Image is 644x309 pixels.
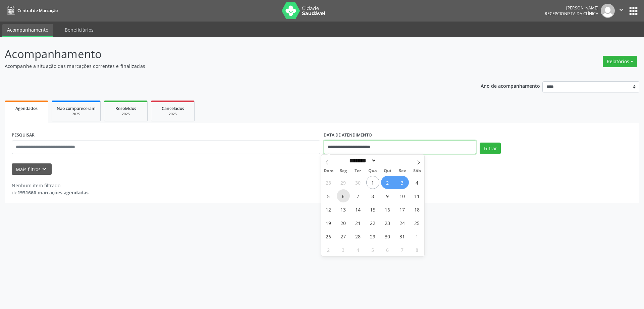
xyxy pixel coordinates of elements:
[396,203,409,216] span: Outubro 17, 2025
[12,163,52,175] button: Mais filtroskeyboard_arrow_down
[337,189,350,202] span: Outubro 6, 2025
[396,176,409,189] span: Outubro 3, 2025
[352,176,365,189] span: Setembro 30, 2025
[57,112,96,117] div: 2025
[481,81,540,90] p: Ano de acompanhamento
[12,182,89,189] div: Nenhum item filtrado
[366,189,379,202] span: Outubro 8, 2025
[411,176,424,189] span: Outubro 4, 2025
[352,216,365,229] span: Outubro 21, 2025
[352,243,365,256] span: Novembro 4, 2025
[411,230,424,243] span: Novembro 1, 2025
[321,169,336,173] span: Dom
[410,169,424,173] span: Sáb
[57,106,96,111] span: Não compareceram
[322,189,335,202] span: Outubro 5, 2025
[381,216,394,229] span: Outubro 23, 2025
[411,243,424,256] span: Novembro 8, 2025
[352,203,365,216] span: Outubro 14, 2025
[615,4,628,18] button: 
[352,230,365,243] span: Outubro 28, 2025
[337,176,350,189] span: Setembro 29, 2025
[381,230,394,243] span: Outubro 30, 2025
[618,6,625,13] i: 
[366,176,379,189] span: Outubro 1, 2025
[603,56,637,67] button: Relatórios
[366,243,379,256] span: Novembro 5, 2025
[322,230,335,243] span: Outubro 26, 2025
[109,112,143,117] div: 2025
[366,203,379,216] span: Outubro 15, 2025
[156,112,190,117] div: 2025
[60,24,98,36] a: Beneficiários
[628,5,639,17] button: apps
[411,216,424,229] span: Outubro 25, 2025
[322,243,335,256] span: Novembro 2, 2025
[17,8,58,13] span: Central de Marcação
[396,230,409,243] span: Outubro 31, 2025
[322,216,335,229] span: Outubro 19, 2025
[15,106,38,111] span: Agendados
[411,203,424,216] span: Outubro 18, 2025
[17,189,89,196] strong: 1931666 marcações agendadas
[352,189,365,202] span: Outubro 7, 2025
[396,216,409,229] span: Outubro 24, 2025
[601,4,615,18] img: img
[162,106,184,111] span: Cancelados
[337,216,350,229] span: Outubro 20, 2025
[376,157,398,164] input: Year
[5,5,58,16] a: Central de Marcação
[115,106,136,111] span: Resolvidos
[322,176,335,189] span: Setembro 28, 2025
[336,169,351,173] span: Seg
[366,216,379,229] span: Outubro 22, 2025
[322,203,335,216] span: Outubro 12, 2025
[396,189,409,202] span: Outubro 10, 2025
[12,130,35,141] label: PESQUISAR
[351,169,365,173] span: Ter
[380,169,395,173] span: Qui
[545,11,598,16] span: Recepcionista da clínica
[5,63,449,70] p: Acompanhe a situação das marcações correntes e finalizadas
[480,143,501,154] button: Filtrar
[347,157,377,164] select: Month
[381,189,394,202] span: Outubro 9, 2025
[5,46,449,63] p: Acompanhamento
[395,169,410,173] span: Sex
[366,230,379,243] span: Outubro 29, 2025
[365,169,380,173] span: Qua
[12,189,89,196] div: de
[41,165,48,173] i: keyboard_arrow_down
[337,203,350,216] span: Outubro 13, 2025
[337,243,350,256] span: Novembro 3, 2025
[396,243,409,256] span: Novembro 7, 2025
[381,203,394,216] span: Outubro 16, 2025
[324,130,372,141] label: DATA DE ATENDIMENTO
[337,230,350,243] span: Outubro 27, 2025
[545,5,598,11] div: [PERSON_NAME]
[411,189,424,202] span: Outubro 11, 2025
[2,24,53,37] a: Acompanhamento
[381,176,394,189] span: Outubro 2, 2025
[381,243,394,256] span: Novembro 6, 2025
